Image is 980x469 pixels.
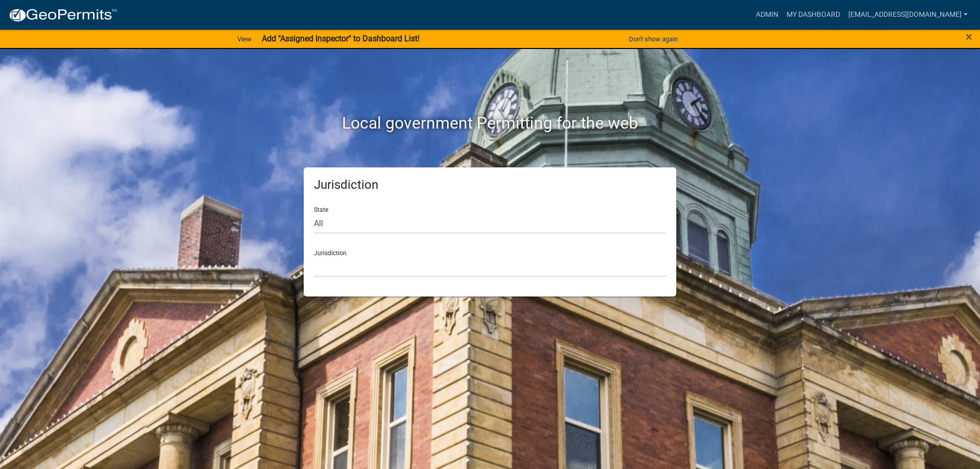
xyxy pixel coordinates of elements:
h2: Local government Permitting for the web [207,113,773,133]
strong: Add "Assigned Inspector" to Dashboard List! [262,34,420,43]
a: My Dashboard [782,5,844,24]
h5: Jurisdiction [314,178,666,192]
button: Don't show again [625,31,682,47]
a: [EMAIL_ADDRESS][DOMAIN_NAME] [844,5,972,24]
a: View [233,31,256,47]
a: Admin [752,5,782,24]
button: Close [966,31,972,43]
span: × [966,30,972,44]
